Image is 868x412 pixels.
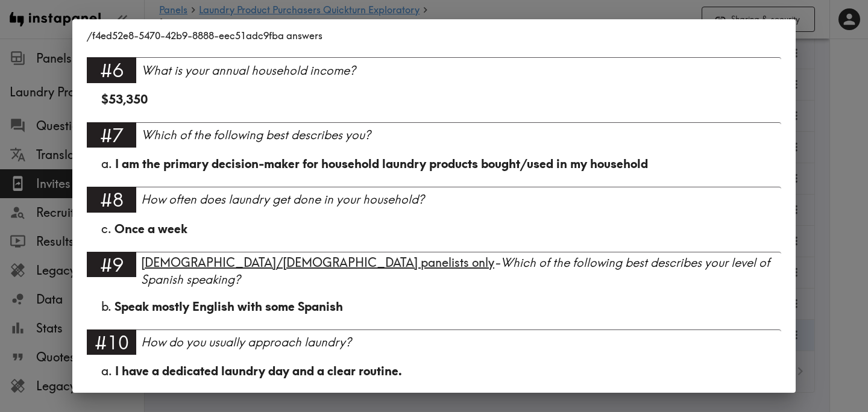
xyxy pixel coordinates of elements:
[141,255,494,270] span: [DEMOGRAPHIC_DATA]/[DEMOGRAPHIC_DATA] panelists only
[87,187,136,212] div: #8
[87,122,781,155] a: #7Which of the following best describes you?
[115,221,187,236] span: Once a week
[87,187,781,220] a: #8How often does laundry get done in your household?
[101,298,767,315] div: b.
[101,91,767,122] div: $53,350
[101,363,767,379] div: a.
[87,252,781,298] a: #9[DEMOGRAPHIC_DATA]/[DEMOGRAPHIC_DATA] panelists only-Which of the following best describes your...
[141,254,781,288] div: - Which of the following best describes your level of Spanish speaking?
[101,155,767,172] div: a.
[101,220,767,237] div: c.
[115,363,402,378] span: I have a dedicated laundry day and a clear routine.
[141,62,781,79] div: What is your annual household income?
[87,57,781,90] a: #6What is your annual household income?
[87,252,136,277] div: #9
[87,329,781,363] a: #10How do you usually approach laundry?
[141,126,781,143] div: Which of the following best describes you?
[141,191,781,208] div: How often does laundry get done in your household?
[87,122,136,148] div: #7
[115,299,343,314] span: Speak mostly English with some Spanish
[72,19,796,52] h2: /f4ed52e8-5470-42b9-8888-eec51adc9fba answers
[87,57,136,83] div: #6
[141,334,781,351] div: How do you usually approach laundry?
[115,156,648,171] span: I am the primary decision-maker for household laundry products bought/used in my household
[87,329,136,355] div: #10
